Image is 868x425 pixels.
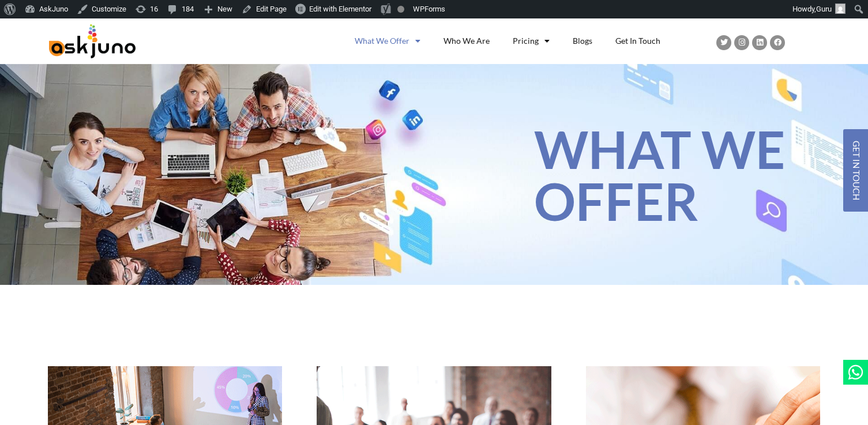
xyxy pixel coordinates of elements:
[309,5,371,13] span: Edit with Elementor
[432,29,501,54] a: Who We Are
[501,29,561,54] a: Pricing
[816,5,832,13] span: Guru
[343,29,432,54] a: What We Offer
[561,29,604,54] a: Blogs
[534,123,832,227] h1: What We Offer
[852,141,861,200] span: GET IN TOUCH
[604,29,672,54] a: Get In Touch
